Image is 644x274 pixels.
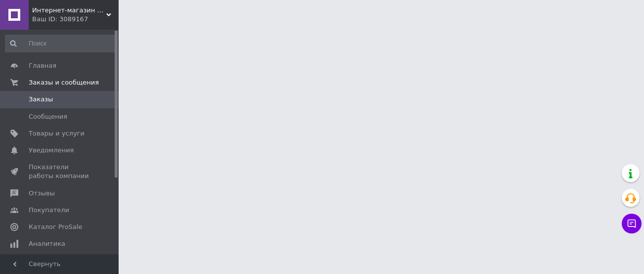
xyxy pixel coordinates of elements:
div: Ваш ID: 3089167 [32,15,119,24]
span: Сообщения [29,112,67,121]
span: Каталог ProSale [29,223,82,231]
span: Отзывы [29,189,55,198]
span: Уведомления [29,146,74,155]
button: Чат с покупателем [622,214,642,233]
span: Главная [29,61,56,70]
span: Покупатели [29,206,69,215]
span: Заказы [29,95,53,104]
span: Показатели работы компании [29,163,91,181]
span: Интернет-магазин Amerikanist [32,6,106,15]
span: Заказы и сообщения [29,78,99,87]
span: Товары и услуги [29,129,85,138]
span: Аналитика [29,239,65,248]
input: Поиск [5,35,116,52]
